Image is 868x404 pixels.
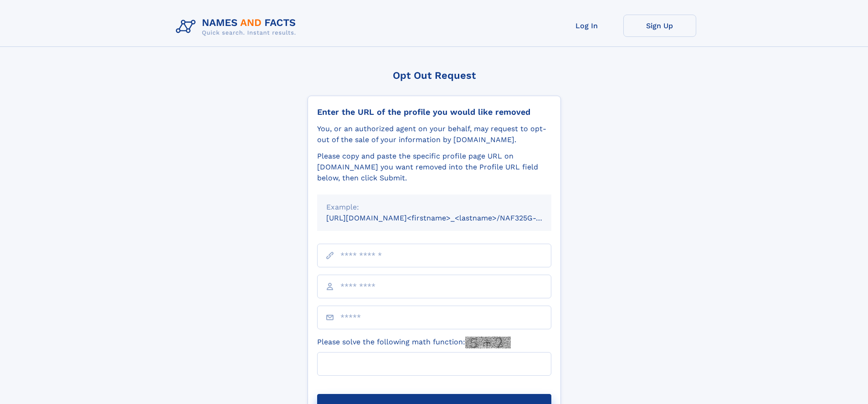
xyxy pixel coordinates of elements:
[326,214,569,222] small: [URL][DOMAIN_NAME]<firstname>_<lastname>/NAF325G-xxxxxxxx
[317,151,551,184] div: Please copy and paste the specific profile page URL on [DOMAIN_NAME] you want removed into the Pr...
[308,70,561,81] div: Opt Out Request
[172,15,303,39] img: Logo Names and Facts
[623,15,696,37] a: Sign Up
[317,337,511,348] label: Please solve the following math function:
[326,202,542,213] div: Example:
[317,123,551,145] div: You, or an authorized agent on your behalf, may request to opt-out of the sale of your informatio...
[317,107,551,117] div: Enter the URL of the profile you would like removed
[550,15,623,37] a: Log In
